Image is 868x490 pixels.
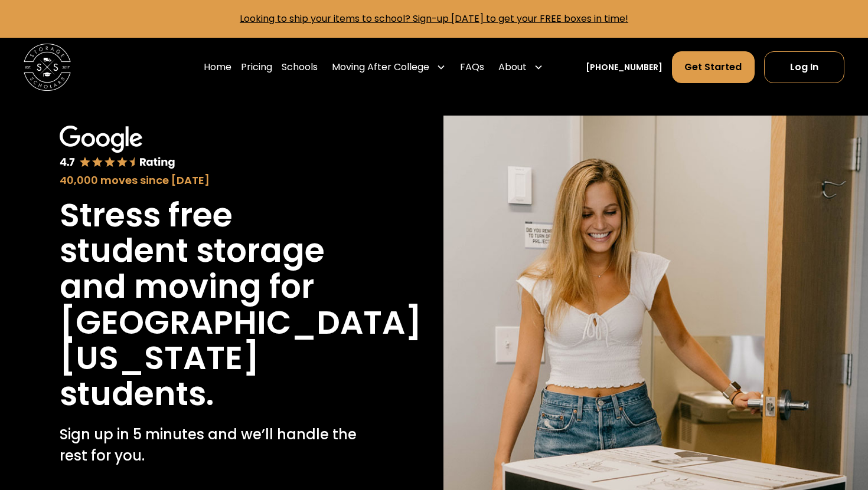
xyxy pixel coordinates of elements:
[241,51,272,84] a: Pricing
[332,60,429,74] div: Moving After College
[282,51,318,84] a: Schools
[60,424,366,466] p: Sign up in 5 minutes and we’ll handle the rest for you.
[240,12,628,25] a: Looking to ship your items to school? Sign-up [DATE] to get your FREE boxes in time!
[60,126,176,170] img: Google 4.7 star rating
[204,51,231,84] a: Home
[498,60,527,74] div: About
[764,51,844,83] a: Log In
[24,44,71,91] img: Storage Scholars main logo
[494,51,548,84] div: About
[327,51,451,84] div: Moving After College
[672,51,754,83] a: Get Started
[60,198,366,305] h1: Stress free student storage and moving for
[460,51,484,84] a: FAQs
[586,61,663,74] a: [PHONE_NUMBER]
[60,305,422,376] h1: [GEOGRAPHIC_DATA][US_STATE]
[60,172,366,188] div: 40,000 moves since [DATE]
[60,376,214,412] h1: students.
